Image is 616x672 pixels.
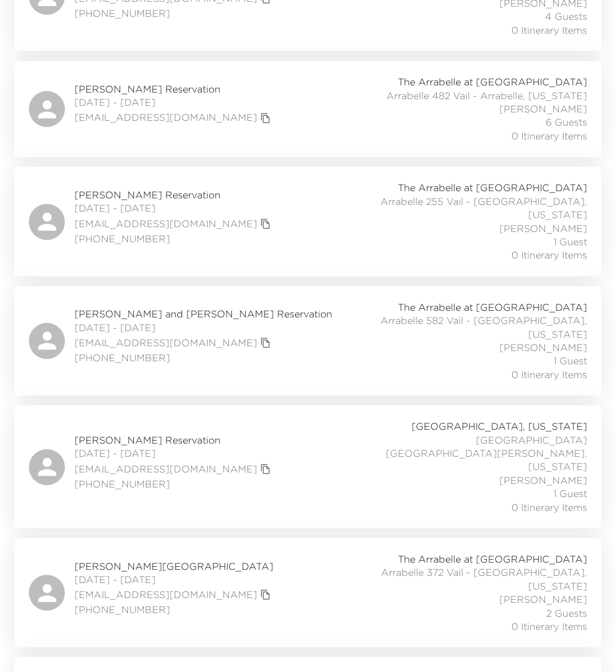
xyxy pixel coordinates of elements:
span: 1 Guest [553,487,587,500]
button: copy primary member email [257,334,274,351]
a: [EMAIL_ADDRESS][DOMAIN_NAME] [75,111,257,124]
span: 2 Guests [546,606,587,620]
span: 0 Itinerary Items [511,368,587,381]
span: [PHONE_NUMBER] [75,232,274,245]
span: Arrabelle 582 Vail - [GEOGRAPHIC_DATA], [US_STATE] [364,314,587,341]
span: [GEOGRAPHIC_DATA] [GEOGRAPHIC_DATA][PERSON_NAME], [US_STATE] [364,433,587,474]
span: [PERSON_NAME] [499,102,587,115]
span: [DATE] - [DATE] [75,201,274,215]
span: 1 Guest [553,235,587,248]
span: The Arrabelle at [GEOGRAPHIC_DATA] [398,181,587,194]
button: copy primary member email [257,215,274,232]
span: [PHONE_NUMBER] [75,7,274,20]
span: 0 Itinerary Items [511,620,587,633]
a: [EMAIL_ADDRESS][DOMAIN_NAME] [75,588,257,601]
span: 0 Itinerary Items [511,23,587,37]
span: [PERSON_NAME] Reservation [75,188,274,201]
button: copy primary member email [257,586,274,603]
button: copy primary member email [257,460,274,477]
span: [PHONE_NUMBER] [75,603,274,616]
span: 1 Guest [553,354,587,367]
a: [EMAIL_ADDRESS][DOMAIN_NAME] [75,462,257,475]
a: [EMAIL_ADDRESS][DOMAIN_NAME] [75,336,257,349]
a: [PERSON_NAME] Reservation[DATE] - [DATE][EMAIL_ADDRESS][DOMAIN_NAME]copy primary member email[PHO... [14,166,602,276]
span: 0 Itinerary Items [511,248,587,261]
span: The Arrabelle at [GEOGRAPHIC_DATA] [398,75,587,88]
span: Arrabelle 482 Vail - Arrabelle, [US_STATE] [386,89,587,102]
span: 0 Itinerary Items [511,501,587,514]
a: [PERSON_NAME][GEOGRAPHIC_DATA][DATE] - [DATE][EMAIL_ADDRESS][DOMAIN_NAME]copy primary member emai... [14,538,602,647]
span: 4 Guests [545,10,587,23]
span: 6 Guests [546,115,587,129]
span: [PHONE_NUMBER] [75,477,274,490]
span: [GEOGRAPHIC_DATA], [US_STATE] [412,420,587,433]
span: [DATE] - [DATE] [75,321,332,334]
a: [PERSON_NAME] Reservation[DATE] - [DATE][EMAIL_ADDRESS][DOMAIN_NAME]copy primary member email[PHO... [14,405,602,528]
span: [PERSON_NAME][GEOGRAPHIC_DATA] [75,560,274,573]
span: [PERSON_NAME] [499,593,587,606]
span: [PERSON_NAME] and [PERSON_NAME] Reservation [75,307,332,320]
span: [PERSON_NAME] [499,474,587,487]
a: [PERSON_NAME] Reservation[DATE] - [DATE][EMAIL_ADDRESS][DOMAIN_NAME]copy primary member emailThe ... [14,61,602,157]
span: [DATE] - [DATE] [75,96,274,109]
span: The Arrabelle at [GEOGRAPHIC_DATA] [398,301,587,314]
span: [PERSON_NAME] Reservation [75,433,274,447]
span: 0 Itinerary Items [511,129,587,142]
button: copy primary member email [257,109,274,126]
span: The Arrabelle at [GEOGRAPHIC_DATA] [398,552,587,566]
a: [PERSON_NAME] and [PERSON_NAME] Reservation[DATE] - [DATE][EMAIL_ADDRESS][DOMAIN_NAME]copy primar... [14,286,602,396]
span: Arrabelle 372 Vail - [GEOGRAPHIC_DATA], [US_STATE] [364,566,587,593]
span: [DATE] - [DATE] [75,573,274,586]
span: [PHONE_NUMBER] [75,351,332,364]
span: Arrabelle 255 Vail - [GEOGRAPHIC_DATA], [US_STATE] [364,195,587,222]
span: [PERSON_NAME] Reservation [75,82,274,96]
span: [DATE] - [DATE] [75,447,274,460]
span: [PERSON_NAME] [499,341,587,354]
a: [EMAIL_ADDRESS][DOMAIN_NAME] [75,217,257,230]
span: [PERSON_NAME] [499,222,587,235]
